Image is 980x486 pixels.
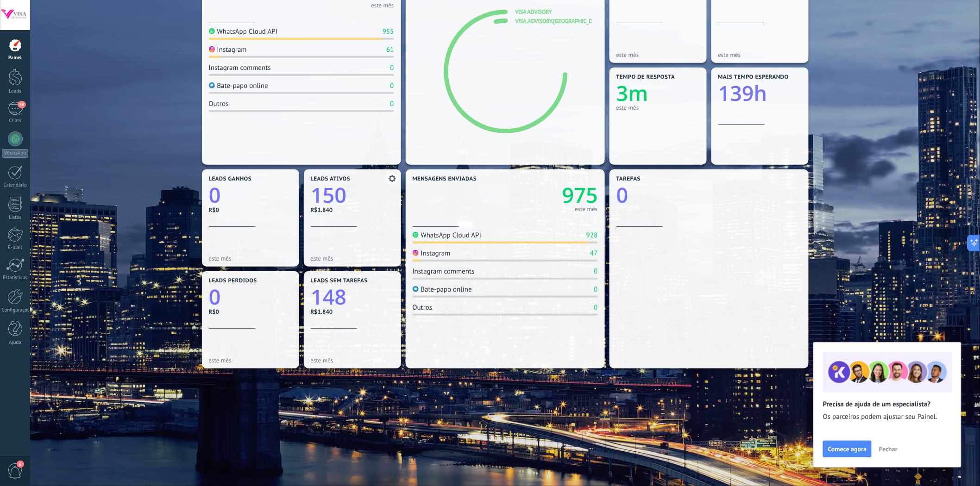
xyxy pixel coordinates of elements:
[413,285,472,294] div: Bate-papo online
[515,17,603,25] a: visa.advisory.[GEOGRAPHIC_DATA]
[413,232,419,238] img: WhatsApp Cloud API
[209,27,278,36] div: WhatsApp Cloud API
[209,181,221,210] text: 0
[413,250,419,256] img: Instagram
[311,283,394,312] a: 148
[616,51,700,58] div: este mês
[2,215,29,221] div: Listas
[413,303,433,312] div: Outros
[616,181,628,210] text: 0
[209,82,215,88] img: Bate-papo online
[594,267,597,276] div: 0
[311,176,351,182] span: Leads ativos
[311,255,394,262] div: este mês
[18,101,25,108] span: 58
[505,181,598,210] a: 975
[209,255,292,262] div: este mês
[209,45,247,54] div: Instagram
[390,63,394,72] div: 0
[311,181,346,210] text: 150
[209,357,292,364] div: este mês
[209,28,215,34] img: WhatsApp Cloud API
[590,249,597,258] div: 47
[413,286,419,292] img: Bate-papo online
[209,46,215,52] img: Instagram
[2,118,29,124] div: Chats
[718,51,802,58] div: este mês
[823,400,952,409] h2: Precisa de ajuda de um especialista?
[311,308,394,316] div: R$1.840
[209,283,221,312] text: 0
[2,182,29,188] div: Calendário
[209,278,257,284] span: Leads perdidos
[383,27,394,36] div: 955
[594,285,597,294] div: 0
[823,441,872,457] button: Comece agora
[413,231,482,240] div: WhatsApp Cloud API
[718,74,789,81] span: Mais tempo esperando
[2,307,29,313] div: Configurações
[515,8,553,16] a: Visa Advisory
[616,176,641,182] span: Tarefas
[209,308,292,316] div: R$0
[562,181,597,210] text: 975
[2,245,29,251] div: E-mail
[413,249,451,258] div: Instagram
[17,461,24,468] span: 6
[209,283,292,312] a: 0
[823,412,952,422] span: Os parceiros podem ajustar seu Painel.
[311,278,368,284] span: Leads sem tarefas
[311,181,394,210] a: 150
[2,149,28,158] div: WhatsApp
[2,340,29,346] div: Ajuda
[311,283,346,312] text: 148
[390,100,394,108] div: 0
[209,100,229,108] div: Outros
[616,104,700,111] div: este mês
[2,55,29,61] div: Painel
[616,181,802,210] a: 0
[209,206,292,214] div: R$0
[311,357,394,364] div: este mês
[575,207,597,212] div: este mês
[879,446,898,452] span: Fechar
[386,45,394,54] div: 61
[209,63,271,72] div: Instagram comments
[413,176,477,182] span: Mensagens enviadas
[586,231,598,240] div: 928
[616,74,675,81] span: Tempo de resposta
[413,267,475,276] div: Instagram comments
[875,442,902,456] button: Fechar
[616,80,648,108] text: 3m
[311,206,394,214] div: R$1.840
[718,80,767,108] text: 139h
[2,88,29,94] div: Leads
[718,80,802,108] a: 139h
[594,303,597,312] div: 0
[209,176,252,182] span: Leads ganhos
[209,181,292,210] a: 0
[828,446,867,452] span: Comece agora
[2,275,29,281] div: Estatísticas
[390,81,394,90] div: 0
[371,3,394,8] div: este mês
[209,81,268,90] div: Bate-papo online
